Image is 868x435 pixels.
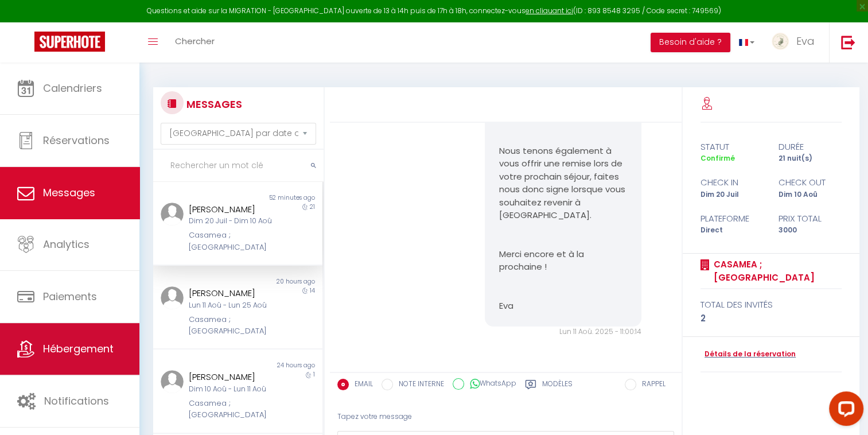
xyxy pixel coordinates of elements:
[526,6,573,15] a: en cliquant ici
[44,394,109,408] span: Notifications
[693,189,771,200] div: Dim 20 Juil
[184,91,242,117] h3: MESSAGES
[464,378,516,391] label: WhatsApp
[43,237,89,251] span: Analytics
[700,312,842,325] div: 2
[393,379,444,391] label: NOTE INTERNE
[189,314,273,337] div: Casamea ; [GEOGRAPHIC_DATA]
[700,349,796,360] a: Détails de la réservation
[841,35,855,49] img: logout
[189,286,273,300] div: [PERSON_NAME]
[43,81,102,95] span: Calendriers
[771,176,849,189] div: check out
[771,153,849,164] div: 21 nuit(s)
[43,133,110,147] span: Réservations
[43,185,95,200] span: Messages
[700,298,842,312] div: total des invités
[693,176,771,189] div: check in
[651,33,730,52] button: Besoin d'aide ?
[238,193,322,203] div: 52 minutes ago
[771,189,849,200] div: Dim 10 Aoû
[238,277,322,286] div: 20 hours ago
[771,140,849,154] div: durée
[542,379,573,393] label: Modèles
[153,150,324,182] input: Rechercher un mot clé
[700,153,735,163] span: Confirmé
[43,289,97,304] span: Paiements
[189,203,273,216] div: [PERSON_NAME]
[166,22,223,63] a: Chercher
[189,300,273,311] div: Lun 11 Aoû - Lun 25 Aoû
[820,387,868,435] iframe: LiveChat chat widget
[161,370,184,393] img: ...
[34,32,105,52] img: Super Booking
[485,327,642,337] div: Lun 11 Aoû. 2025 - 11:00:14
[337,403,674,431] div: Tapez votre message
[189,384,273,395] div: Dim 10 Aoû - Lun 11 Aoû
[161,286,184,309] img: ...
[189,398,273,421] div: Casamea ; [GEOGRAPHIC_DATA]
[349,379,373,391] label: EMAIL
[161,203,184,226] img: ...
[636,379,665,391] label: RAPPEL
[499,145,628,222] p: Nous tenons également à vous offrir une remise lors de votre prochain séjour, faites nous donc si...
[693,140,771,154] div: statut
[499,248,628,274] p: Merci encore et à la prochaine !
[43,341,114,356] span: Hébergement
[189,230,273,253] div: Casamea ; [GEOGRAPHIC_DATA]
[313,370,315,379] span: 1
[771,212,849,226] div: Prix total
[499,300,628,313] p: Eva
[693,225,771,236] div: Direct
[175,35,215,47] span: Chercher
[796,34,815,48] span: Eva
[238,361,322,370] div: 24 hours ago
[710,258,842,285] a: Casamea ; [GEOGRAPHIC_DATA]
[693,212,771,226] div: Plateforme
[310,203,315,211] span: 21
[763,22,829,63] a: ... Eva
[771,225,849,236] div: 3000
[310,286,315,295] span: 14
[189,370,273,384] div: [PERSON_NAME]
[772,33,789,50] img: ...
[189,216,273,227] div: Dim 20 Juil - Dim 10 Aoû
